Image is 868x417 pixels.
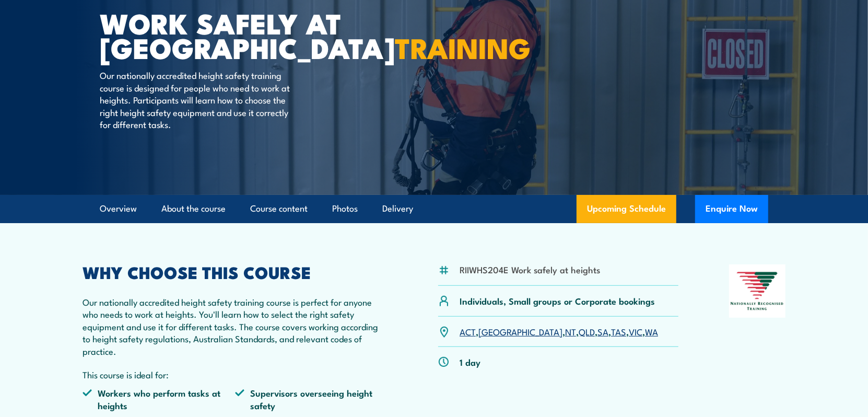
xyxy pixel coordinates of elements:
[395,25,531,68] strong: TRAINING
[83,368,388,380] p: This course is ideal for:
[100,195,137,223] a: Overview
[611,325,626,338] a: TAS
[250,195,308,223] a: Course content
[729,264,785,318] img: Nationally Recognised Training logo.
[161,195,226,223] a: About the course
[100,10,358,59] h1: Work Safely at [GEOGRAPHIC_DATA]
[579,325,595,338] a: QLD
[235,387,388,411] li: Supervisors overseeing height safety
[577,195,676,223] a: Upcoming Schedule
[460,325,476,338] a: ACT
[565,325,576,338] a: NT
[629,325,642,338] a: VIC
[645,325,658,338] a: WA
[460,263,600,275] li: RIIWHS204E Work safely at heights
[460,356,480,368] p: 1 day
[460,295,655,307] p: Individuals, Small groups or Corporate bookings
[460,326,658,338] p: , , , , , , ,
[100,69,290,130] p: Our nationally accredited height safety training course is designed for people who need to work a...
[332,195,358,223] a: Photos
[478,325,562,338] a: [GEOGRAPHIC_DATA]
[83,296,388,357] p: Our nationally accredited height safety training course is perfect for anyone who needs to work a...
[83,264,388,279] h2: WHY CHOOSE THIS COURSE
[83,387,235,411] li: Workers who perform tasks at heights
[382,195,413,223] a: Delivery
[597,325,608,338] a: SA
[695,195,768,223] button: Enquire Now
